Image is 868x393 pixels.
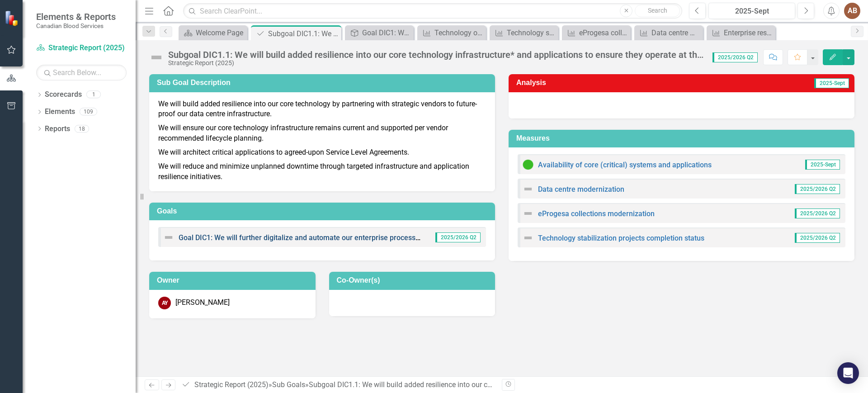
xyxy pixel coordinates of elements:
[648,7,667,14] span: Search
[347,27,411,38] a: Goal DIC1: We will further digitalize and automate our enterprise processes to improve how we wor...
[507,27,556,38] div: Technology stabilization projects completion status
[523,208,533,219] img: Not Defined
[651,27,701,38] div: Data centre modernization
[158,297,171,309] div: AY
[724,27,773,38] div: Enterprise resource planning (ERP) transformation
[538,209,655,218] a: eProgesa collections modernization
[337,276,491,284] h3: Co-Owner(s)
[75,125,89,133] div: 18
[194,380,269,389] a: Strategic Report (2025)
[814,78,849,88] span: 2025-Sept
[795,184,840,194] span: 2025/2026 Q2
[844,3,860,19] button: AB
[158,99,486,122] p: We will build added resilience into our core technology by partnering with strategic vendors to f...
[36,11,116,22] span: Elements & Reports
[523,232,533,243] img: Not Defined
[538,234,704,242] a: Technology stabilization projects completion status
[272,380,305,389] a: Sub Goals
[538,161,712,169] a: Availability of core (critical) systems and applications
[36,43,127,53] a: Strategic Report (2025)
[708,3,795,19] button: 2025-Sept
[712,6,792,17] div: 2025-Sept
[86,91,101,99] div: 1
[181,27,245,38] a: Welcome Page
[168,50,703,60] div: Subgoal DIC1.1: We will build added resilience into our core technology infrastructure* and appli...
[163,232,174,243] img: Not Defined
[795,233,840,243] span: 2025/2026 Q2
[434,27,484,38] div: Technology optimization programs completion status
[538,185,624,194] a: Data centre modernization
[157,79,491,87] h3: Sub Goal Description
[516,79,668,87] h3: Analysis
[420,27,484,38] a: Technology optimization programs completion status
[158,160,486,182] p: We will reduce and minimize unplanned downtime through targeted infrastructure and application re...
[36,22,116,29] small: Canadian Blood Services
[179,233,629,242] a: Goal DIC1: We will further digitalize and automate our enterprise processes to improve how we wor...
[579,27,628,38] div: eProgesa collections modernization
[168,60,703,66] div: Strategic Report (2025)
[175,298,230,308] div: [PERSON_NAME]
[158,146,486,160] p: We will architect critical applications to agreed-upon Service Level Agreements.
[492,27,556,38] a: Technology stabilization projects completion status
[157,207,491,215] h3: Goals
[435,232,481,242] span: 2025/2026 Q2
[712,52,758,62] span: 2025/2026 Q2
[157,276,311,284] h3: Owner
[523,184,533,194] img: Not Defined
[80,108,97,116] div: 109
[149,50,164,65] img: Not Defined
[196,27,245,38] div: Welcome Page
[637,27,701,38] a: Data centre modernization
[5,10,20,26] img: ClearPoint Strategy
[635,5,680,17] button: Search
[362,27,411,38] div: Goal DIC1: We will further digitalize and automate our enterprise processes to improve how we wor...
[45,124,70,134] a: Reports
[709,27,773,38] a: Enterprise resource planning (ERP) transformation
[516,134,850,142] h3: Measures
[181,380,495,390] div: » »
[45,90,82,100] a: Scorecards
[158,121,486,146] p: We will ensure our core technology infrastructure remains current and supported per vendor recomm...
[795,208,840,218] span: 2025/2026 Q2
[564,27,628,38] a: eProgesa collections modernization
[837,362,859,384] div: Open Intercom Messenger
[523,159,533,170] img: On Target
[183,3,682,19] input: Search ClearPoint...
[268,28,339,39] div: Subgoal DIC1.1: We will build added resilience into our core technology infrastructure* and appli...
[805,160,840,170] span: 2025-Sept
[45,107,75,117] a: Elements
[36,65,127,80] input: Search Below...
